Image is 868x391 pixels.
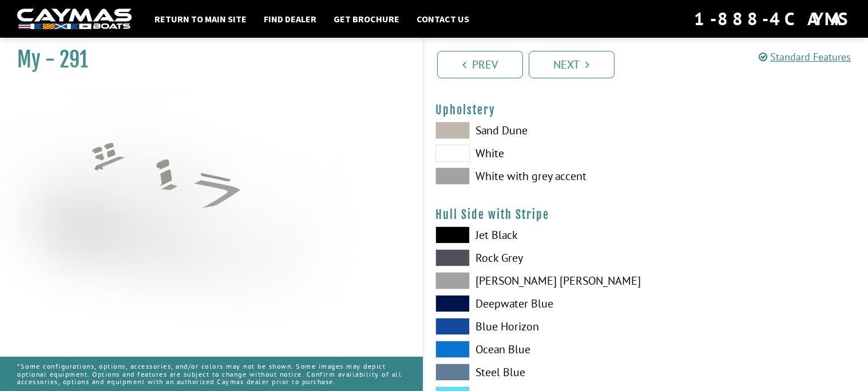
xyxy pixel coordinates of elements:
[435,364,635,381] label: Steel Blue
[328,11,405,26] a: Get Brochure
[435,272,635,289] label: [PERSON_NAME] [PERSON_NAME]
[437,51,523,78] a: Prev
[435,208,857,222] h4: Hull Side with Stripe
[694,6,851,31] div: 1-888-4CAYMAS
[435,295,635,312] label: Deepwater Blue
[759,50,851,63] a: Standard Features
[17,357,406,391] p: *Some configurations, options, accessories, and/or colors may not be shown. Some images may depic...
[435,167,635,185] label: White with grey accent
[435,318,635,335] label: Blue Horizon
[258,11,322,26] a: Find Dealer
[17,47,394,73] h1: My - 291
[435,145,635,162] label: White
[149,11,252,26] a: Return to main site
[411,11,475,26] a: Contact Us
[435,226,635,244] label: Jet Black
[435,103,857,117] h4: Upholstery
[529,51,615,78] a: Next
[435,249,635,266] label: Rock Grey
[17,9,132,30] img: white-logo-c9c8dbefe5ff5ceceb0f0178aa75bf4bb51f6bca0971e226c86eb53dfe498488.png
[435,122,635,139] label: Sand Dune
[435,341,635,358] label: Ocean Blue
